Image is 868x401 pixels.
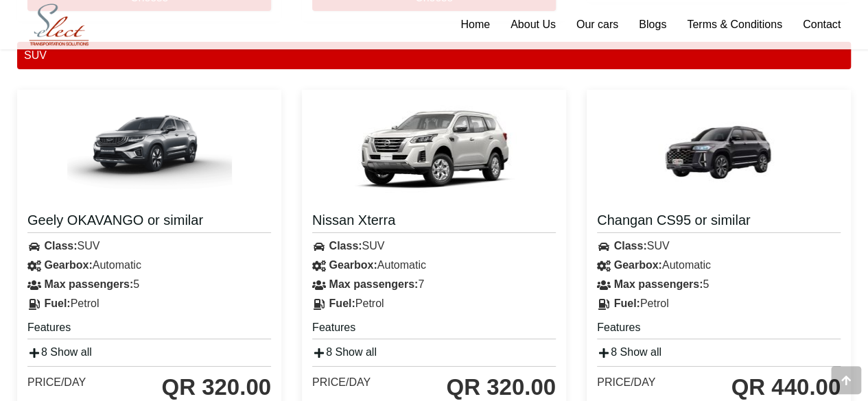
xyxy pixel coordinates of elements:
[302,275,566,294] div: 7
[613,259,661,271] strong: Gearbox:
[44,278,133,290] strong: Max passengers:
[597,320,841,339] h5: Features
[17,256,281,275] div: Automatic
[329,240,362,252] strong: Class:
[44,240,77,252] strong: Class:
[446,374,556,401] div: QR 320.00
[44,297,70,309] strong: Fuel:
[637,100,801,203] img: Changan CS95 or similar
[21,1,97,49] img: Select Rent a Car
[27,320,271,339] h5: Features
[613,297,640,309] strong: Fuel:
[587,294,851,313] div: Petrol
[17,294,281,313] div: Petrol
[587,275,851,294] div: 5
[302,256,566,275] div: Automatic
[312,211,556,233] a: Nissan Xterra
[587,236,851,256] div: SUV
[312,320,556,339] h5: Features
[27,211,271,233] a: Geely OKAVANGO or similar
[27,346,92,358] a: 8 Show all
[613,240,646,252] strong: Class:
[312,376,371,389] div: Price/day
[597,346,661,358] a: 8 Show all
[312,346,377,358] a: 8 Show all
[597,376,655,389] div: Price/day
[597,211,841,233] a: Changan CS95 or similar
[67,100,232,203] img: Geely OKAVANGO or similar
[613,278,703,290] strong: Max passengers:
[17,275,281,294] div: 5
[44,259,92,271] strong: Gearbox:
[329,297,355,309] strong: Fuel:
[831,366,861,394] div: Go to top
[329,259,377,271] strong: Gearbox:
[302,236,566,256] div: SUV
[17,42,851,69] div: SUV
[329,278,418,290] strong: Max passengers:
[161,374,271,401] div: QR 320.00
[587,256,851,275] div: Automatic
[27,376,86,389] div: Price/day
[352,100,517,203] img: Nissan Xterra
[302,294,566,313] div: Petrol
[17,236,281,256] div: SUV
[731,374,841,401] div: QR 440.00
